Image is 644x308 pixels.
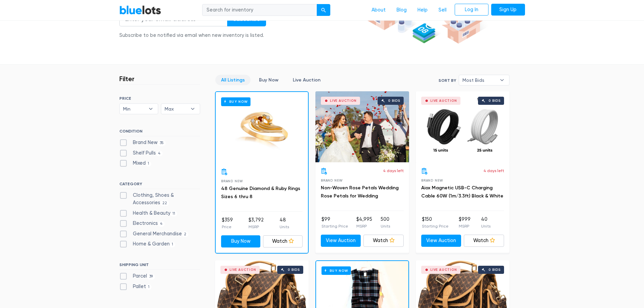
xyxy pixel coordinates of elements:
[170,242,175,247] span: 1
[119,32,266,39] div: Subscribe to be notified via email when new inventory is listed.
[119,129,200,136] h6: CONDITION
[381,223,390,229] p: Units
[119,230,189,238] label: General Merchandise
[288,268,300,271] div: 0 bids
[491,4,525,16] a: Sign Up
[315,91,409,162] a: Live Auction 0 bids
[119,5,161,15] a: BlueLots
[495,75,509,85] b: ▾
[421,235,461,247] a: View Auction
[144,104,158,114] b: ▾
[216,92,308,163] a: Buy Now
[416,91,509,162] a: Live Auction 0 bids
[356,223,372,229] p: MSRP
[119,96,200,101] h6: PRICE
[321,223,348,229] p: Starting Price
[170,211,177,216] span: 11
[422,216,449,229] li: $150
[421,185,503,199] a: Aiox Magnetic USB-C Charging Cable 60W (1m/3.3ft) Black & White
[430,99,457,102] div: Live Auction
[391,4,412,17] a: Blog
[119,75,135,83] h3: Filter
[481,216,491,229] li: 40
[363,235,404,247] a: Watch
[321,266,351,275] h6: Buy Now
[158,140,166,146] span: 35
[186,104,200,114] b: ▾
[123,104,145,114] span: Min
[455,4,488,16] a: Log In
[330,99,357,102] div: Live Auction
[119,240,175,248] label: Home & Garden
[160,200,169,206] span: 22
[202,4,317,16] input: Search for inventory
[221,97,251,106] h6: Buy Now
[119,273,155,280] label: Parcel
[119,262,200,270] h6: SHIPPING UNIT
[383,168,404,174] p: 4 days left
[248,224,264,230] p: MSRP
[263,235,303,247] a: Watch
[433,4,452,17] a: Sell
[366,4,391,17] a: About
[287,75,326,85] a: Live Auction
[182,232,189,237] span: 2
[280,216,289,230] li: 48
[119,192,200,206] label: Clothing, Shoes & Accessories
[221,235,261,247] a: Buy Now
[421,179,443,182] span: Brand New
[119,182,200,189] h6: CATEGORY
[430,268,457,271] div: Live Auction
[488,268,501,271] div: 0 bids
[462,75,496,85] span: Most Bids
[488,99,501,102] div: 0 bids
[230,268,256,271] div: Live Auction
[158,221,165,227] span: 4
[321,179,343,182] span: Brand New
[221,186,300,199] a: 48 Genuine Diamond & Ruby Rings Sizes 6 thru 8
[222,216,233,230] li: $359
[215,75,251,85] a: All Listings
[388,99,400,102] div: 0 bids
[253,75,284,85] a: Buy Now
[321,185,399,199] a: Non-Woven Rose Petals Wedding Rose Petals for Wedding
[119,139,166,146] label: Brand New
[146,284,152,290] span: 1
[464,235,504,247] a: Watch
[147,274,155,280] span: 39
[459,223,471,229] p: MSRP
[156,151,163,156] span: 4
[459,216,471,229] li: $999
[119,160,151,167] label: Mixed
[248,216,264,230] li: $3,792
[119,210,177,217] label: Health & Beauty
[356,216,372,229] li: $4,995
[119,283,152,290] label: Pallet
[119,220,165,227] label: Electronics
[381,216,390,229] li: 500
[481,223,491,229] p: Units
[412,4,433,17] a: Help
[321,216,348,229] li: $99
[221,179,243,183] span: Brand New
[222,224,233,230] p: Price
[146,161,151,167] span: 1
[280,224,289,230] p: Units
[165,104,187,114] span: Max
[483,168,504,174] p: 4 days left
[438,77,456,84] label: Sort By
[321,235,361,247] a: View Auction
[422,223,449,229] p: Starting Price
[119,149,163,157] label: Shelf Pulls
